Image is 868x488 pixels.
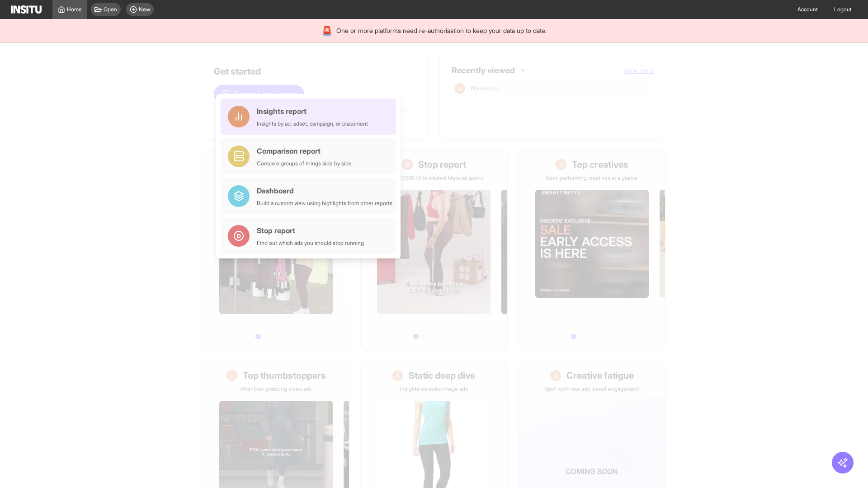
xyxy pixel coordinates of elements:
[257,160,352,167] div: Compare groups of things side by side
[11,5,42,14] img: Logo
[257,200,392,207] div: Build a custom view using highlights from other reports
[104,6,117,13] span: Open
[321,24,333,37] div: 🚨
[336,26,547,35] span: One or more platforms need re-authorisation to keep your data up to date.
[257,145,352,156] div: Comparison report
[67,6,82,13] span: Home
[139,6,150,13] span: New
[257,185,392,196] div: Dashboard
[257,120,368,127] div: Insights by ad, adset, campaign, or placement
[257,106,368,117] div: Insights report
[257,225,364,236] div: Stop report
[257,239,364,247] div: Find out which ads you should stop running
